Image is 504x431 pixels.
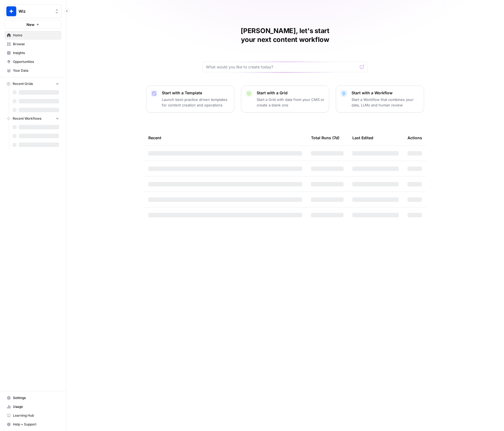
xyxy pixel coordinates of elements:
[4,40,61,49] a: Browse
[206,64,358,70] input: What would you like to create today?
[13,395,59,400] span: Settings
[13,404,59,409] span: Usage
[257,90,325,96] p: Start with a Grid
[6,6,16,16] img: Wiz Logo
[4,20,61,29] button: New
[336,85,424,113] button: Start with a WorkflowStart a Workflow that combines your data, LLMs and human review
[13,33,59,38] span: Home
[4,4,61,18] button: Workspace: Wiz
[4,114,61,123] button: Recent Workflows
[352,90,419,96] p: Start with a Workflow
[162,97,230,108] p: Launch best-practice driven templates for content creation and operations
[202,26,368,44] h1: [PERSON_NAME], let's start your next content workflow
[13,42,59,47] span: Browse
[257,97,325,108] p: Start a Grid with data from your CMS or create a blank one
[26,22,34,27] span: New
[13,422,59,427] span: Help + Support
[4,57,61,66] a: Opportunities
[13,116,41,121] span: Recent Workflows
[13,68,59,73] span: Your Data
[4,49,61,57] a: Insights
[4,402,61,411] a: Usage
[4,411,61,420] a: Learning Hub
[352,130,373,145] div: Last Edited
[13,413,59,418] span: Learning Hub
[13,50,59,55] span: Insights
[311,130,339,145] div: Total Runs (7d)
[241,85,329,113] button: Start with a GridStart a Grid with data from your CMS or create a blank one
[4,420,61,429] button: Help + Support
[4,31,61,40] a: Home
[352,97,419,108] p: Start a Workflow that combines your data, LLMs and human review
[146,85,234,113] button: Start with a TemplateLaunch best-practice driven templates for content creation and operations
[4,393,61,402] a: Settings
[4,80,61,88] button: Recent Grids
[162,90,230,96] p: Start with a Template
[148,130,302,145] div: Recent
[408,130,422,145] div: Actions
[13,81,33,86] span: Recent Grids
[4,66,61,75] a: Your Data
[18,9,52,14] span: Wiz
[13,59,59,64] span: Opportunities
